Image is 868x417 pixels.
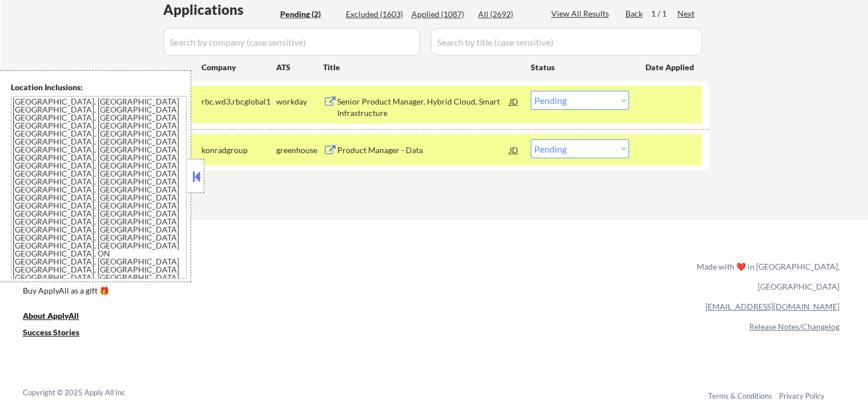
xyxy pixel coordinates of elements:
input: Search by company (case sensitive) [163,28,420,55]
div: Applied (1087) [411,9,469,20]
div: Location Inclusions: [11,82,187,93]
a: Terms & Conditions [708,391,772,400]
div: View All Results [551,8,612,19]
u: Success Stories [23,327,79,337]
div: Status [531,57,629,77]
div: Senior Product Manager, Hybrid Cloud, Smart Infrastructure [337,96,510,118]
u: About ApplyAll [23,311,79,320]
div: Pending (2) [280,9,337,20]
div: konradgroup [201,145,276,156]
div: workday [276,96,323,107]
div: ATS [276,62,323,73]
a: About ApplyAll [23,310,95,324]
div: Copyright © 2025 Apply All Inc [23,387,154,399]
input: Search by title (case sensitive) [431,28,702,55]
div: Buy ApplyAll as a gift 🎁 [23,287,137,295]
div: Excluded (1603) [346,9,403,20]
div: Applications [163,3,276,17]
div: Title [323,62,520,73]
div: JD [508,139,520,160]
a: Refer & earn free applications 👯‍♀️ [23,272,458,284]
div: JD [508,91,520,111]
a: Success Stories [23,326,95,340]
div: Made with ❤️ in [GEOGRAPHIC_DATA], [GEOGRAPHIC_DATA] [692,256,839,296]
div: Back [625,8,644,19]
div: All (2692) [478,9,535,20]
div: Company [201,62,276,73]
div: Date Applied [645,62,696,73]
a: Release Notes/Changelog [749,322,839,331]
div: Next [677,8,696,19]
div: Product Manager - Data [337,145,510,156]
a: Privacy Policy [779,391,825,400]
div: greenhouse [276,145,323,156]
div: 1 / 1 [651,8,677,19]
a: Buy ApplyAll as a gift 🎁 [23,284,137,299]
div: rbc.wd3.rbcglobal1 [201,96,276,107]
a: [EMAIL_ADDRESS][DOMAIN_NAME] [705,302,839,311]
